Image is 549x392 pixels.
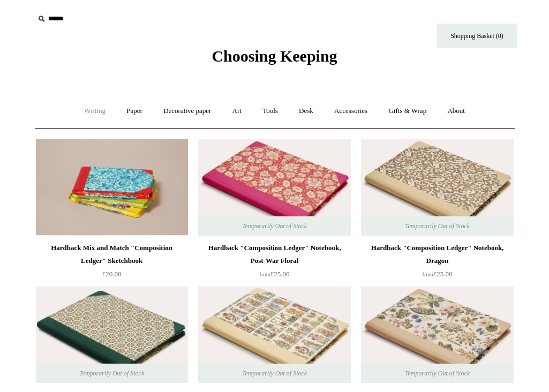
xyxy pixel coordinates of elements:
[212,47,337,65] span: Choosing Keeping
[198,287,350,383] img: Hardback "Composition Ledger" Notebook, Tarot
[289,97,323,125] a: Desk
[69,364,155,383] span: Temporarily Out of Stock
[260,270,290,278] span: £25.00
[198,287,350,383] a: Hardback "Composition Ledger" Notebook, Tarot Hardback "Composition Ledger" Notebook, Tarot Tempo...
[36,139,188,236] img: Hardback Mix and Match "Composition Ledger" Sketchbook
[423,272,433,277] span: from
[212,56,337,63] a: Choosing Keeping
[201,242,348,267] div: Hardback "Composition Ledger" Notebook, Post-War Floral
[394,364,480,383] span: Temporarily Out of Stock
[423,270,453,278] span: £25.00
[231,364,318,383] span: Temporarily Out of Stock
[364,242,510,267] div: Hardback "Composition Ledger" Notebook, Dragon
[36,139,188,236] a: Hardback Mix and Match "Composition Ledger" Sketchbook Hardback Mix and Match "Composition Ledger...
[437,24,517,48] a: Shopping Basket (0)
[361,242,513,285] a: Hardback "Composition Ledger" Notebook, Dragon from£25.00
[361,287,513,383] img: Hardback "Composition Ledger" Notebook, English Garden
[74,97,115,125] a: Writing
[36,287,188,383] a: Hardback "Composition Ledger" Notebook, Floral Tile Hardback "Composition Ledger" Notebook, Flora...
[102,270,122,278] span: £20.00
[198,242,350,285] a: Hardback "Composition Ledger" Notebook, Post-War Floral from£25.00
[253,97,288,125] a: Tools
[154,97,221,125] a: Decorative paper
[438,97,475,125] a: About
[361,139,513,236] img: Hardback "Composition Ledger" Notebook, Dragon
[361,139,513,236] a: Hardback "Composition Ledger" Notebook, Dragon Hardback "Composition Ledger" Notebook, Dragon Tem...
[361,287,513,383] a: Hardback "Composition Ledger" Notebook, English Garden Hardback "Composition Ledger" Notebook, En...
[379,97,436,125] a: Gifts & Wrap
[39,242,185,267] div: Hardback Mix and Match "Composition Ledger" Sketchbook
[260,272,270,277] span: from
[117,97,152,125] a: Paper
[36,287,188,383] img: Hardback "Composition Ledger" Notebook, Floral Tile
[36,242,188,285] a: Hardback Mix and Match "Composition Ledger" Sketchbook £20.00
[198,139,350,236] a: Hardback "Composition Ledger" Notebook, Post-War Floral Hardback "Composition Ledger" Notebook, P...
[223,97,251,125] a: Art
[231,216,318,236] span: Temporarily Out of Stock
[325,97,377,125] a: Accessories
[198,139,350,236] img: Hardback "Composition Ledger" Notebook, Post-War Floral
[394,216,480,236] span: Temporarily Out of Stock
